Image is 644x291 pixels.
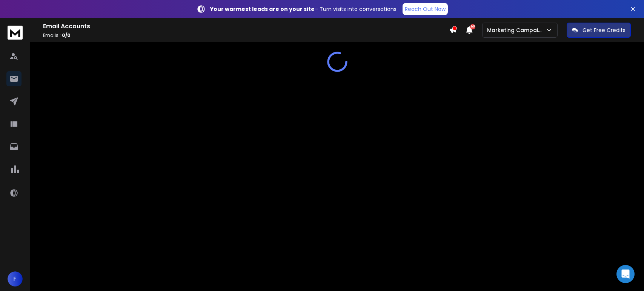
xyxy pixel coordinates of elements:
button: F [8,271,23,286]
p: Marketing Campaign [487,26,546,34]
button: Get Free Credits [567,23,631,38]
p: Reach Out Now [405,5,446,13]
h1: Email Accounts [43,22,449,31]
span: 50 [470,24,475,29]
img: logo [8,26,23,40]
div: Open Intercom Messenger [616,265,635,283]
p: Get Free Credits [583,26,626,34]
a: Reach Out Now [403,3,448,15]
p: – Turn visits into conversations [210,5,397,13]
span: 0 / 0 [62,32,71,38]
p: Emails : [43,32,449,38]
strong: Your warmest leads are on your site [210,5,315,13]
